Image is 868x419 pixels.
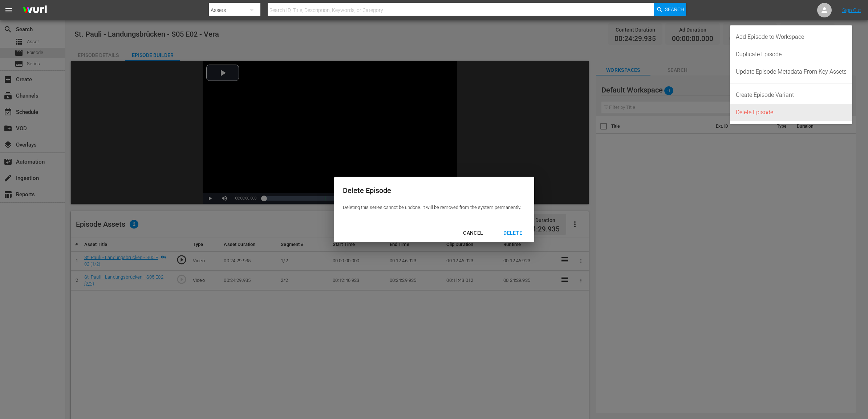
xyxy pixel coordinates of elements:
[736,104,847,121] div: Delete Episode
[736,63,847,81] div: Update Episode Metadata From Key Assets
[736,46,847,63] div: Duplicate Episode
[736,86,847,104] div: Create Episode Variant
[457,229,489,238] div: CANCEL
[454,226,492,240] button: CANCEL
[343,204,521,211] p: Deleting this series cannot be undone. It will be removed from the system permanently.
[343,185,521,196] div: Delete Episode
[842,7,861,13] a: Sign Out
[736,28,847,46] div: Add Episode to Workspace
[4,6,13,15] span: menu
[495,226,531,240] button: DELETE
[17,2,52,19] img: ans4CAIJ8jUAAAAAAAAAAAAAAAAAAAAAAAAgQb4GAAAAAAAAAAAAAAAAAAAAAAAAJMjXAAAAAAAAAAAAAAAAAAAAAAAAgAT5G...
[498,229,528,238] div: DELETE
[665,3,684,16] span: Search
